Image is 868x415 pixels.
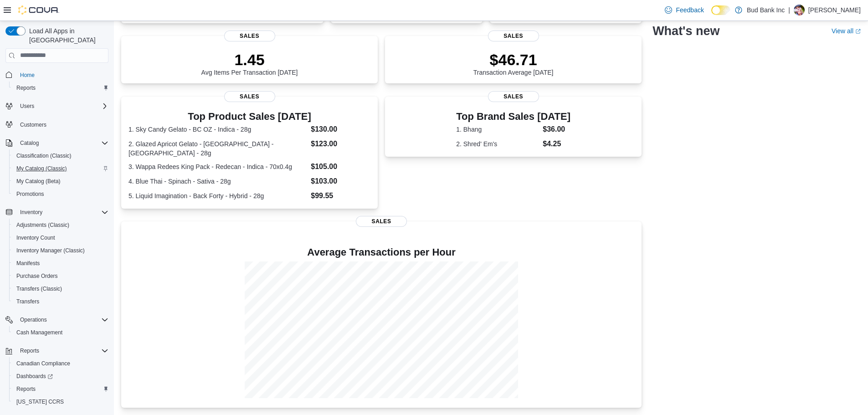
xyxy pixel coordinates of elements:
[16,119,50,130] a: Customers
[9,357,112,370] button: Canadian Compliance
[13,150,108,161] span: Classification (Classic)
[9,175,112,188] button: My Catalog (Beta)
[2,68,112,82] button: Home
[13,220,73,231] a: Adjustments (Classic)
[13,176,64,187] a: My Catalog (Beta)
[456,139,539,149] dt: 2. Shred' Em's
[711,5,730,15] input: Dark Mode
[13,258,43,269] a: Manifests
[16,138,42,149] button: Catalog
[747,5,785,15] p: Bud Bank Inc
[311,161,370,172] dd: $105.00
[13,358,108,369] span: Canadian Compliance
[16,398,64,405] span: [US_STATE] CCRS
[16,285,62,292] span: Transfers (Classic)
[676,5,704,15] span: Feedback
[20,121,46,128] span: Customers
[128,247,634,258] h4: Average Transactions per Hour
[13,396,108,407] span: Washington CCRS
[16,84,36,92] span: Reports
[128,191,307,200] dt: 5. Liquid Imagination - Back Forty - Hybrid - 28g
[201,51,298,69] p: 1.45
[13,82,39,93] a: Reports
[16,329,62,336] span: Cash Management
[661,1,707,19] a: Feedback
[13,371,108,382] span: Dashboards
[224,31,275,41] span: Sales
[9,395,112,408] button: [US_STATE] CCRS
[13,163,71,174] a: My Catalog (Classic)
[356,216,407,227] span: Sales
[2,100,112,113] button: Users
[13,327,108,338] span: Cash Management
[2,313,112,326] button: Operations
[9,326,112,339] button: Cash Management
[13,189,48,200] a: Promotions
[543,138,570,149] dd: $4.25
[13,232,108,243] span: Inventory Count
[832,27,861,35] a: View allExternal link
[16,178,61,185] span: My Catalog (Beta)
[16,101,108,112] span: Users
[311,176,370,187] dd: $103.00
[311,190,370,201] dd: $99.55
[13,271,108,282] span: Purchase Orders
[13,296,43,307] a: Transfers
[20,347,39,354] span: Reports
[16,385,36,393] span: Reports
[13,283,66,294] a: Transfers (Classic)
[128,139,307,158] dt: 2. Glazed Apricot Gelato - [GEOGRAPHIC_DATA] - [GEOGRAPHIC_DATA] - 28g
[16,70,38,81] a: Home
[9,231,112,244] button: Inventory Count
[456,111,570,122] h3: Top Brand Sales [DATE]
[13,150,75,161] a: Classification (Classic)
[13,371,56,382] a: Dashboards
[201,51,298,76] div: Avg Items Per Transaction [DATE]
[13,245,88,256] a: Inventory Manager (Classic)
[13,220,108,231] span: Adjustments (Classic)
[16,272,58,280] span: Purchase Orders
[16,247,85,254] span: Inventory Manager (Classic)
[128,125,307,134] dt: 1. Sky Candy Gelato - BC OZ - Indica - 28g
[16,314,51,325] button: Operations
[808,5,861,15] p: [PERSON_NAME]
[13,232,59,243] a: Inventory Count
[16,373,53,380] span: Dashboards
[9,270,112,282] button: Purchase Orders
[16,152,72,159] span: Classification (Classic)
[13,163,108,174] span: My Catalog (Classic)
[224,91,275,102] span: Sales
[9,82,112,94] button: Reports
[488,91,539,102] span: Sales
[20,139,39,147] span: Catalog
[20,209,42,216] span: Inventory
[16,260,40,267] span: Manifests
[311,124,370,135] dd: $130.00
[128,162,307,171] dt: 3. Wappa Redees King Pack - Redecan - Indica - 70x0.4g
[18,5,59,15] img: Cova
[16,345,108,356] span: Reports
[794,5,805,15] div: Darren Lopes
[788,5,790,15] p: |
[2,118,112,131] button: Customers
[9,244,112,257] button: Inventory Manager (Classic)
[9,383,112,395] button: Reports
[473,51,554,76] div: Transaction Average [DATE]
[9,257,112,270] button: Manifests
[488,31,539,41] span: Sales
[128,177,307,186] dt: 4. Blue Thai - Spinach - Sativa - 28g
[9,370,112,383] a: Dashboards
[9,188,112,200] button: Promotions
[9,162,112,175] button: My Catalog (Classic)
[13,283,108,294] span: Transfers (Classic)
[855,29,861,34] svg: External link
[26,26,108,45] span: Load All Apps in [GEOGRAPHIC_DATA]
[16,101,38,112] button: Users
[9,282,112,295] button: Transfers (Classic)
[13,384,39,395] a: Reports
[13,384,108,395] span: Reports
[16,345,43,356] button: Reports
[543,124,570,135] dd: $36.00
[2,137,112,149] button: Catalog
